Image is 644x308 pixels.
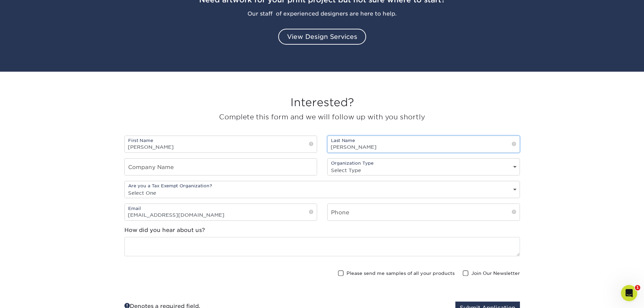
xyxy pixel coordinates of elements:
[124,112,520,122] p: Complete this form and we will follow up with you shortly
[338,270,455,277] label: Please send me samples of all your products
[124,270,227,296] iframe: reCAPTCHA
[124,96,520,109] h3: Interested?
[124,226,205,234] label: How did you hear about us?
[463,270,520,277] label: Join Our Newsletter
[635,285,640,290] span: 1
[124,10,520,18] p: Our staff of experienced designers are here to help.
[621,285,637,301] iframe: Intercom live chat
[278,29,366,45] a: View Design Services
